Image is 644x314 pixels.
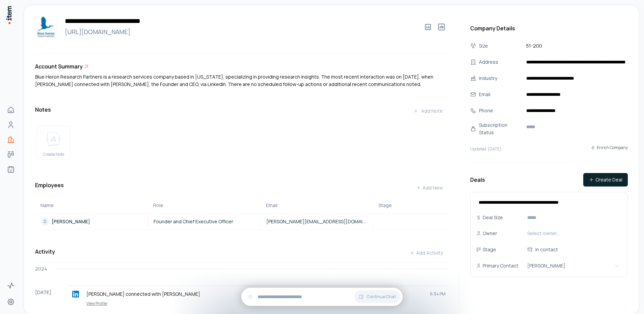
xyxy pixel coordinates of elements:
[266,218,367,225] span: [PERSON_NAME][EMAIL_ADDRESS][DOMAIN_NAME]
[483,246,496,253] p: Stage
[41,202,142,209] div: Name
[479,107,522,114] div: Phone
[479,91,522,98] div: Email
[4,133,18,146] a: Companies
[479,75,522,82] div: Industry
[408,104,448,118] button: Add Note
[479,121,522,136] div: Subscription Status
[378,202,443,209] div: Stage
[410,181,448,195] button: Add New
[483,230,497,237] p: Owner
[479,42,522,50] div: Size
[35,218,147,226] a: D[PERSON_NAME]
[35,73,448,88] p: Blue Heron Research Partners is a research services company based in [US_STATE], specializing in ...
[4,163,18,176] a: Agents
[36,126,70,160] button: create noteCreate Note
[35,286,68,309] div: [DATE]
[70,301,446,306] a: View Profile
[470,24,628,32] h3: Company Details
[148,218,260,225] a: Founder and Chief Executive Officer
[41,218,49,226] div: D
[404,246,448,260] button: Add Activity
[4,148,18,161] a: Deals
[5,5,12,25] img: Item Brain Logo
[4,295,18,309] a: Settings
[367,294,396,299] span: Continue Chat
[35,62,83,70] h3: Account Summary
[35,248,55,256] h3: Activity
[35,106,51,114] h3: Notes
[413,108,443,114] div: Add Note
[4,279,18,292] a: Activity
[72,291,79,297] img: linkedin logo
[4,118,18,132] a: People
[35,16,57,38] img: Blue Heron Research Partners
[35,181,64,195] h3: Employees
[591,142,628,154] button: Enrich Company
[430,291,446,297] span: 6:34 PM
[479,58,522,66] div: Address
[62,27,416,36] a: [URL][DOMAIN_NAME]
[45,132,61,146] img: create note
[354,290,400,303] button: Continue Chat
[4,103,18,117] a: Home
[241,288,403,306] div: Continue Chat
[483,262,518,269] p: Primary Contact
[153,202,255,209] div: Role
[43,152,64,157] span: Create Note
[470,176,485,184] h3: Deals
[483,214,503,221] p: Deal Size
[52,218,90,225] p: [PERSON_NAME]
[154,218,233,225] span: Founder and Chief Executive Officer
[86,291,425,297] p: [PERSON_NAME] connected with [PERSON_NAME]
[261,218,373,225] a: [PERSON_NAME][EMAIL_ADDRESS][DOMAIN_NAME]
[583,173,628,187] button: Create Deal
[35,265,57,272] div: 2024
[470,146,501,152] p: Updated: [DATE]
[266,202,368,209] div: Email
